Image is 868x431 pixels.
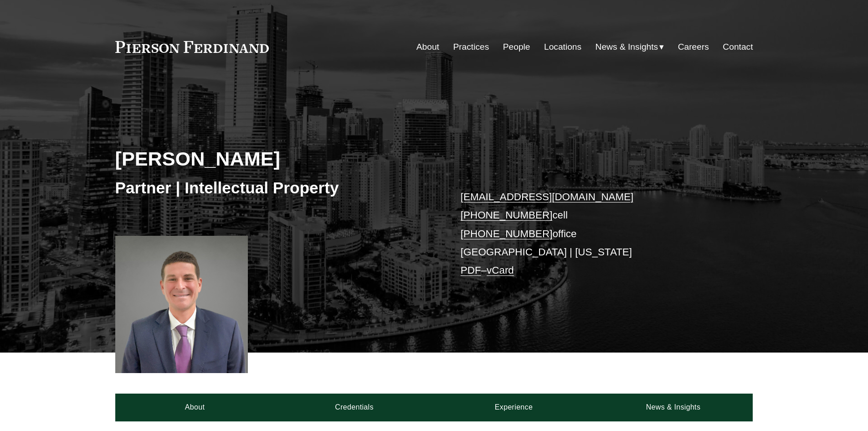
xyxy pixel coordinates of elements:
a: About [416,38,439,56]
a: People [503,38,530,56]
a: Careers [678,38,709,56]
a: vCard [487,265,514,276]
a: Practices [453,38,489,56]
a: Locations [544,38,581,56]
a: [PHONE_NUMBER] [461,228,553,239]
a: PDF [461,265,481,276]
a: [EMAIL_ADDRESS][DOMAIN_NAME] [461,191,633,203]
a: [PHONE_NUMBER] [461,209,553,221]
p: cell office [GEOGRAPHIC_DATA] | [US_STATE] – [461,188,726,280]
a: Experience [434,394,594,421]
span: News & Insights [596,39,658,55]
a: folder dropdown [596,38,664,56]
a: Credentials [275,394,434,421]
a: About [115,394,275,421]
a: Contact [723,38,753,56]
h3: Partner | Intellectual Property [115,178,434,198]
h2: [PERSON_NAME] [115,147,434,171]
a: News & Insights [593,394,753,421]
